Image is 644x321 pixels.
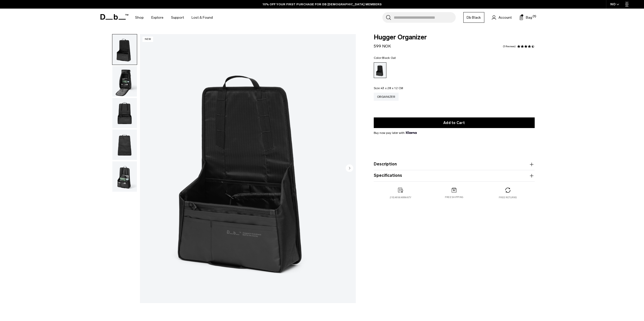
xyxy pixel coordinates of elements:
button: Description [374,161,535,167]
p: 2 year warranty [390,196,411,199]
button: Next slide [346,164,353,173]
legend: Color: [374,56,396,59]
button: Hugger Organizer Black Out [112,66,137,97]
img: Hugger Organizer Black Out [112,161,137,192]
a: Lost & Found [192,9,213,27]
p: New [142,37,153,42]
p: Free shipping [445,195,463,199]
legend: Size: [374,87,403,90]
a: Organizer [374,93,399,101]
a: Support [171,9,184,27]
img: Hugger Organizer Black Out [112,66,137,96]
a: 5 reviews [503,45,516,48]
button: Bag (1) [519,14,532,20]
a: Account [492,14,512,20]
span: 599 NOK [374,44,391,48]
a: Db Black [463,12,484,23]
a: 10% OFF YOUR FIRST PURCHASE FOR DB [DEMOGRAPHIC_DATA] MEMBERS [263,2,382,7]
a: Shop [135,9,144,27]
p: Free returns [499,196,517,199]
button: Specifications [374,173,535,179]
span: Account [498,15,512,20]
span: 43 x 28 x 12 CM [381,86,403,90]
img: Hugger Organizer Black Out [112,130,137,160]
img: {"height" => 20, "alt" => "Klarna"} [406,131,417,134]
span: Bag [526,15,532,20]
span: Buy now pay later with [374,131,417,135]
img: Hugger Organizer Black Out [112,34,137,65]
button: Hugger Organizer Black Out [112,129,137,160]
span: Black Out [382,56,396,60]
li: 1 / 5 [140,34,356,303]
button: Hugger Organizer Black Out [112,161,137,192]
span: (1) [533,14,536,19]
button: Add to Cart [374,117,535,128]
a: Black Out [374,62,386,78]
a: Explore [151,9,163,27]
nav: Main Navigation [131,9,217,27]
button: Hugger Organizer Black Out [112,98,137,129]
img: Hugger Organizer Black Out [112,98,137,128]
span: Hugger Organizer [374,34,535,41]
img: Hugger Organizer Black Out [140,34,356,303]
